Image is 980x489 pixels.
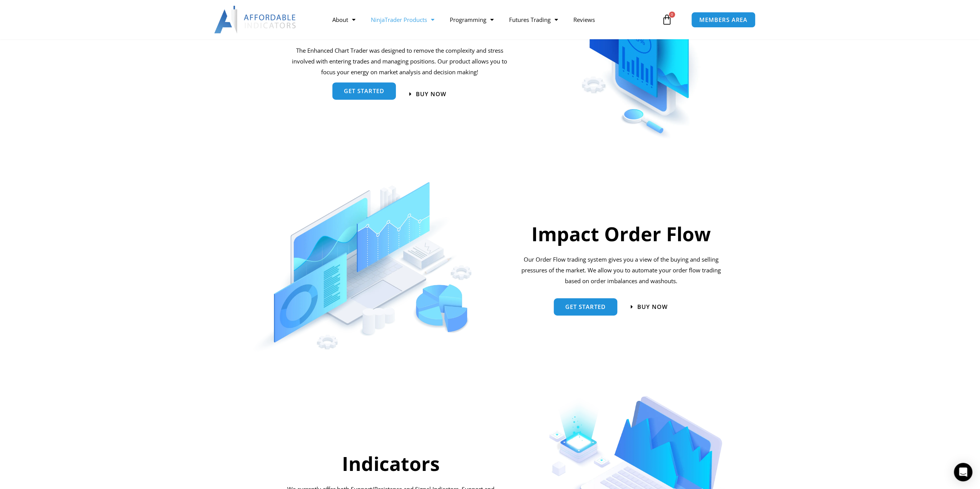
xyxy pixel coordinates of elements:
a: get started [332,82,396,100]
span: 0 [669,12,675,18]
img: OrderFlow | Affordable Indicators – NinjaTrader [253,182,471,351]
h2: Indicators [282,451,500,476]
p: The Enhanced Chart Trader was designed to remove the complexity and stress involved with entering... [291,45,509,78]
div: Our Order Flow trading system gives you a view of the buying and selling pressures of the market.... [518,254,725,287]
a: BUY NOW [631,304,668,310]
a: 0 [650,8,684,31]
img: LogoAI | Affordable Indicators – NinjaTrader [214,6,297,33]
a: MEMBERS AREA [691,12,756,28]
a: Get started [554,298,617,315]
a: Reviews [565,11,602,28]
span: BUY NOW [637,304,668,310]
span: get started [344,88,384,94]
a: NinjaTrader Products [363,11,442,28]
a: Buy now [409,91,446,97]
nav: Menu [324,11,659,28]
a: Programming [442,11,501,28]
span: MEMBERS AREA [699,17,747,23]
span: Get started [565,304,606,310]
span: Buy now [416,91,446,97]
a: Futures Trading [501,11,565,28]
div: Open Intercom Messenger [954,463,972,481]
h2: Impact Order Flow [518,222,725,247]
a: About [324,11,363,28]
